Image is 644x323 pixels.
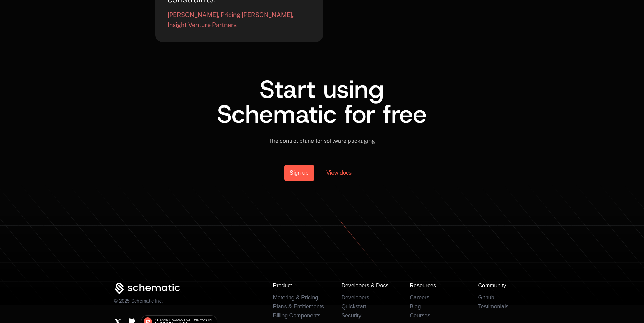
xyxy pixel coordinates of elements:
a: Billing Components [273,313,320,319]
h3: Resources [410,283,461,289]
p: © 2025 Schematic Inc. [114,297,163,304]
span: The control plane for software packaging [269,138,375,144]
a: Testimonials [478,304,508,310]
a: Plans & Entitlements [273,304,324,310]
a: [PERSON_NAME], Pricing [PERSON_NAME], Insight Venture Partners [167,12,295,28]
h3: Product [273,283,325,289]
a: Developers [341,295,369,301]
h3: Developers & Docs [341,283,393,289]
h3: Community [478,283,530,289]
a: View docs [318,165,360,181]
span: #1 SaaS Product of the Month [155,318,211,321]
a: Sign up [284,165,314,181]
a: Careers [410,295,429,301]
span: Start using Schematic for free [217,73,427,131]
a: Courses [410,313,430,319]
a: Quickstart [341,304,366,310]
a: Github [478,295,494,301]
span: [PERSON_NAME], Pricing [PERSON_NAME], Insight Venture Partners [167,11,295,28]
a: Security [341,313,361,319]
a: Blog [410,304,421,310]
a: Metering & Pricing [273,295,318,301]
